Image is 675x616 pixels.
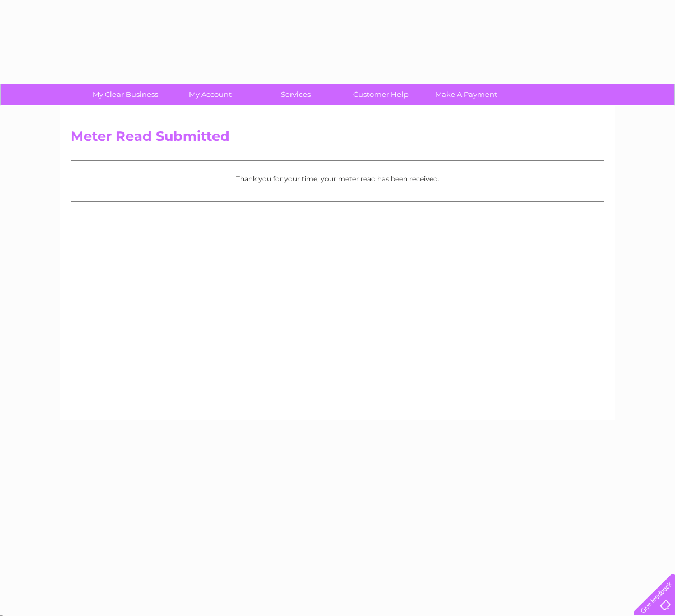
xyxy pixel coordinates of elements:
[335,84,427,105] a: Customer Help
[249,84,342,105] a: Services
[420,84,512,105] a: Make A Payment
[71,128,604,150] h2: Meter Read Submitted
[164,84,257,105] a: My Account
[79,84,172,105] a: My Clear Business
[77,173,598,184] p: Thank you for your time, your meter read has been received.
